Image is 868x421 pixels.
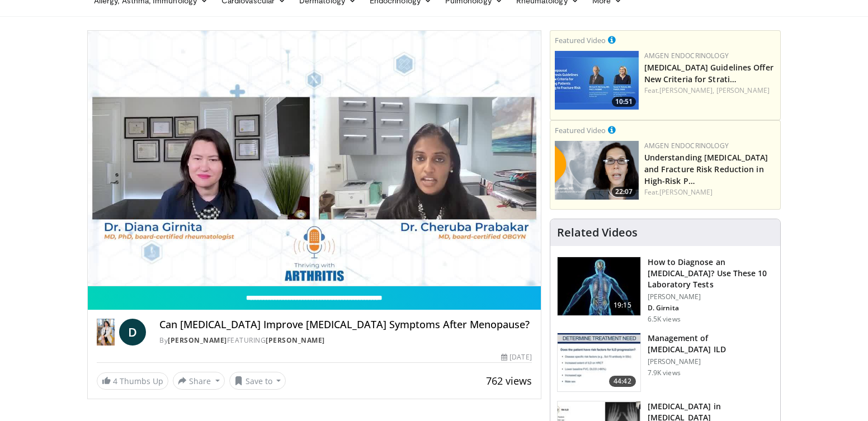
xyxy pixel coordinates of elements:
a: Understanding [MEDICAL_DATA] and Fracture Risk Reduction in High-Risk P… [644,152,768,186]
p: 6.5K views [648,315,681,324]
h3: Management of [MEDICAL_DATA] ILD [648,333,773,355]
a: D [119,319,146,346]
video-js: Video Player [88,31,541,286]
a: 10:51 [555,51,639,110]
span: 19:15 [609,300,636,311]
span: 10:51 [612,97,636,107]
div: Feat. [644,187,776,197]
img: f34b7c1c-2f02-4eb7-a3f6-ccfac58a9900.150x105_q85_crop-smart_upscale.jpg [558,333,640,391]
img: Dr. Diana Girnita [97,319,115,346]
div: Feat. [644,86,776,96]
a: Amgen Endocrinology [644,141,729,150]
a: [MEDICAL_DATA] Guidelines Offer New Criteria for Strati… [644,62,773,84]
a: 4 Thumbs Up [97,372,168,390]
h4: Can [MEDICAL_DATA] Improve [MEDICAL_DATA] Symptoms After Menopause? [159,319,532,331]
small: Featured Video [555,35,606,45]
img: 94354a42-e356-4408-ae03-74466ea68b7a.150x105_q85_crop-smart_upscale.jpg [558,257,640,315]
span: 762 views [486,374,532,387]
img: 7b525459-078d-43af-84f9-5c25155c8fbb.png.150x105_q85_crop-smart_upscale.jpg [555,51,639,110]
button: Save to [229,372,286,390]
h3: How to Diagnose an [MEDICAL_DATA]? Use These 10 Laboratory Tests [648,257,773,290]
span: 22:07 [612,187,636,197]
h4: Related Videos [557,226,638,239]
a: Amgen Endocrinology [644,51,729,60]
a: [PERSON_NAME] [168,335,227,345]
a: 22:07 [555,141,639,200]
span: 4 [113,376,117,386]
img: c9a25db3-4db0-49e1-a46f-17b5c91d58a1.png.150x105_q85_crop-smart_upscale.png [555,141,639,200]
p: D. Girnita [648,304,773,313]
a: [PERSON_NAME], [659,86,714,95]
span: 44:42 [609,376,636,387]
a: 19:15 How to Diagnose an [MEDICAL_DATA]? Use These 10 Laboratory Tests [PERSON_NAME] D. Girnita 6... [557,257,773,324]
a: 44:42 Management of [MEDICAL_DATA] ILD [PERSON_NAME] 7.9K views [557,333,773,392]
p: [PERSON_NAME] [648,292,773,301]
small: Featured Video [555,125,606,135]
button: Share [173,372,225,390]
p: 7.9K views [648,368,681,377]
div: [DATE] [501,352,531,362]
a: [PERSON_NAME] [266,335,325,345]
a: [PERSON_NAME] [716,86,770,95]
div: By FEATURING [159,335,532,346]
a: [PERSON_NAME] [659,187,713,197]
p: [PERSON_NAME] [648,357,773,366]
